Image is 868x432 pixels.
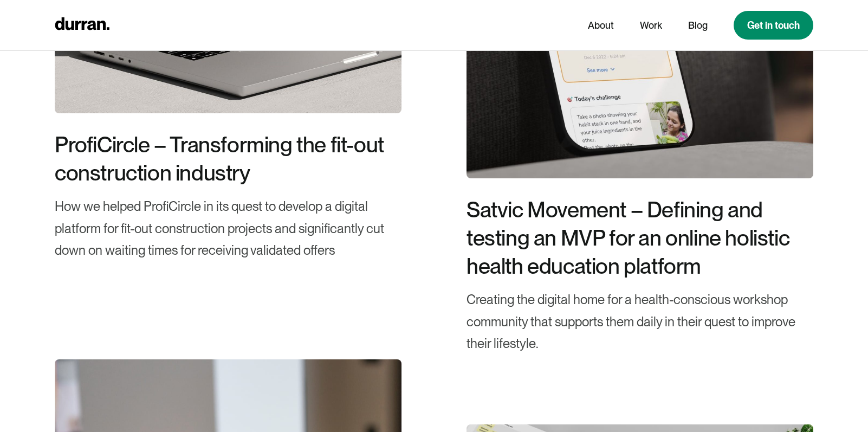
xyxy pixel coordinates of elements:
div: Satvic Movement – Defining and testing an MVP for an online holistic health education platform [467,196,813,280]
div: How we helped ProfiCircle in its quest to develop a digital platform for fit-out construction pro... [55,196,401,262]
a: Get in touch [734,11,813,40]
a: Blog [688,15,708,36]
div: Creating the digital home for a health-conscious workshop community that supports them daily in t... [467,289,813,355]
a: Work [640,15,662,36]
a: About [588,15,614,36]
a: home [55,15,109,36]
div: ProfiCircle – Transforming the fit-out construction industry [55,131,401,187]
